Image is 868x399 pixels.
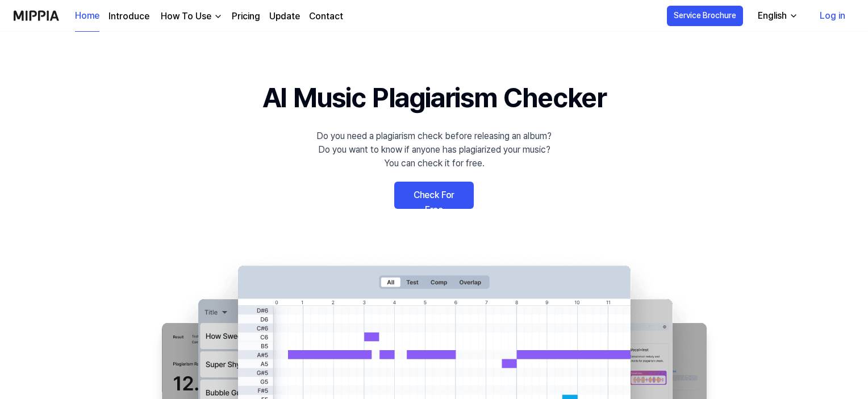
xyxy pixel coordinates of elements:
a: Home [75,1,99,32]
div: English [756,9,789,23]
button: Service Brochure [667,6,743,26]
a: Contact [309,10,343,23]
div: Do you need a plagiarism check before releasing an album? Do you want to know if anyone has plagi... [316,129,552,170]
a: Introduce [108,10,149,23]
h1: AI Music Plagiarism Checker [262,77,606,118]
img: down [214,12,223,21]
a: Pricing [232,10,260,23]
a: Check For Free [394,182,474,209]
button: English [749,5,805,27]
div: How To Use [158,10,214,23]
a: Update [269,10,300,23]
button: How To Use [158,10,223,23]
